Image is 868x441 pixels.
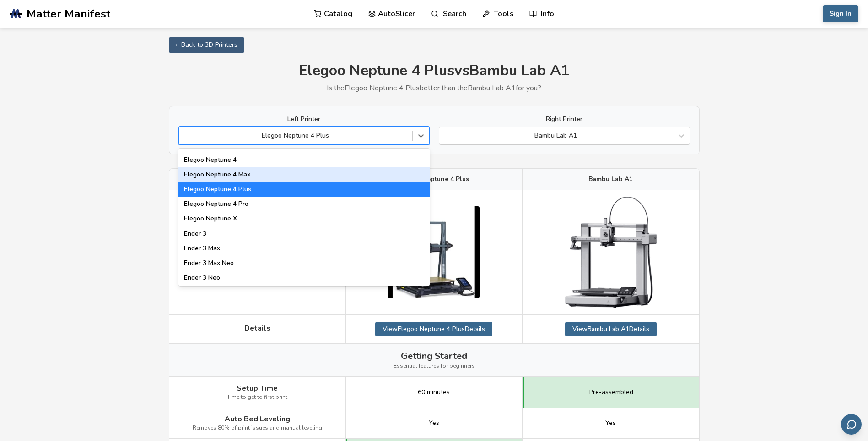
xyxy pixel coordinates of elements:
[429,419,439,427] span: Yes
[27,7,110,20] span: Matter Manifest
[401,351,467,361] span: Getting Started
[178,167,430,182] div: Elegoo Neptune 4 Max
[178,182,430,197] div: Elegoo Neptune 4 Plus
[169,62,700,79] h1: Elegoo Neptune 4 Plus vs Bambu Lab A1
[178,270,430,285] div: Ender 3 Neo
[589,389,633,396] span: Pre-assembled
[439,116,690,123] label: Right Printer
[178,116,430,123] label: Left Printer
[588,176,633,183] span: Bambu Lab A1
[841,414,862,435] button: Send feedback via email
[178,241,430,256] div: Ender 3 Max
[169,37,244,53] a: ← Back to 3D Printers
[823,5,858,22] button: Sign In
[178,197,430,211] div: Elegoo Neptune 4 Pro
[178,226,430,241] div: Ender 3
[565,197,657,307] img: Bambu Lab A1
[178,285,430,300] div: Ender 3 Pro
[193,425,322,431] span: Removes 80% of print issues and manual leveling
[178,256,430,270] div: Ender 3 Max Neo
[444,132,446,139] input: Bambu Lab A1
[237,384,278,392] span: Setup Time
[605,419,616,427] span: Yes
[394,363,475,369] span: Essential features for beginners
[178,153,430,167] div: Elegoo Neptune 4
[399,176,469,183] span: Elegoo Neptune 4 Plus
[375,322,492,336] a: ViewElegoo Neptune 4 PlusDetails
[227,394,287,401] span: Time to get to first print
[565,322,657,336] a: ViewBambu Lab A1Details
[178,211,430,226] div: Elegoo Neptune X
[418,389,450,396] span: 60 minutes
[388,206,480,298] img: Elegoo Neptune 4 Plus
[183,132,185,139] input: Elegoo Neptune 4 PlusArtillery Sidewinder X3 ProArtillery Sidewinder X4 PlusArtillery Sidewinder ...
[244,324,270,332] span: Details
[169,84,700,92] p: Is the Elegoo Neptune 4 Plus better than the Bambu Lab A1 for you?
[225,415,290,423] span: Auto Bed Leveling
